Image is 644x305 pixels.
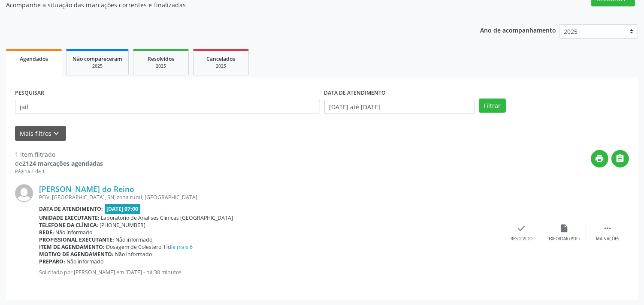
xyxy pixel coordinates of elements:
[15,168,103,175] div: Página 1 de 1
[73,55,122,63] span: Não compareceram
[39,236,114,243] b: Profissional executante:
[39,214,100,221] b: Unidade executante:
[591,150,608,167] button: print
[15,159,103,168] div: de
[549,236,580,242] div: Exportar (PDF)
[56,229,93,236] span: Não informado
[106,243,193,251] span: Dosagem de Colesterol Hdl
[105,204,141,214] span: [DATE] 07:00
[15,150,103,159] div: 1 item filtrado
[596,236,619,242] div: Mais ações
[67,258,104,265] span: Não informado
[39,258,65,265] b: Preparo:
[139,63,182,69] div: 2025
[595,154,605,163] i: print
[22,159,103,167] strong: 2124 marcações agendadas
[20,55,48,63] span: Agendados
[200,63,242,69] div: 2025
[15,87,44,100] label: PESQUISAR
[52,129,61,138] i: keyboard_arrow_down
[73,63,122,69] div: 2025
[116,236,153,243] span: Não informado
[101,214,233,221] span: Laboratorio de Analises Clinicas [GEOGRAPHIC_DATA]
[173,243,193,251] a: e mais 6
[39,194,500,201] div: POV. [GEOGRAPHIC_DATA], SN, zona rural, [GEOGRAPHIC_DATA]
[15,184,33,202] img: img
[207,55,236,63] span: Cancelados
[603,224,612,233] i: 
[39,243,105,251] b: Item de agendamento:
[324,87,386,100] label: DATA DE ATENDIMENTO
[6,0,448,9] p: Acompanhe a situação das marcações correntes e finalizadas
[479,99,506,113] button: Filtrar
[15,100,320,114] input: Nome, CNS
[39,184,134,194] a: [PERSON_NAME] do Reino
[611,150,629,167] button: 
[560,224,569,233] i: insert_drive_file
[100,221,146,229] span: [PHONE_NUMBER]
[39,229,54,236] b: Rede:
[39,251,114,258] b: Motivo de agendamento:
[39,205,103,212] b: Data de atendimento:
[15,126,66,141] button: Mais filtroskeyboard_arrow_down
[616,154,625,163] i: 
[324,100,475,114] input: Selecione um intervalo
[517,224,526,233] i: check
[115,251,152,258] span: Não informado
[480,24,556,35] p: Ano de acompanhamento
[39,221,98,229] b: Telefone da clínica:
[511,236,532,242] div: Resolvido
[39,269,500,276] p: Solicitado por [PERSON_NAME] em [DATE] - há 38 minutos
[148,55,174,63] span: Resolvidos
